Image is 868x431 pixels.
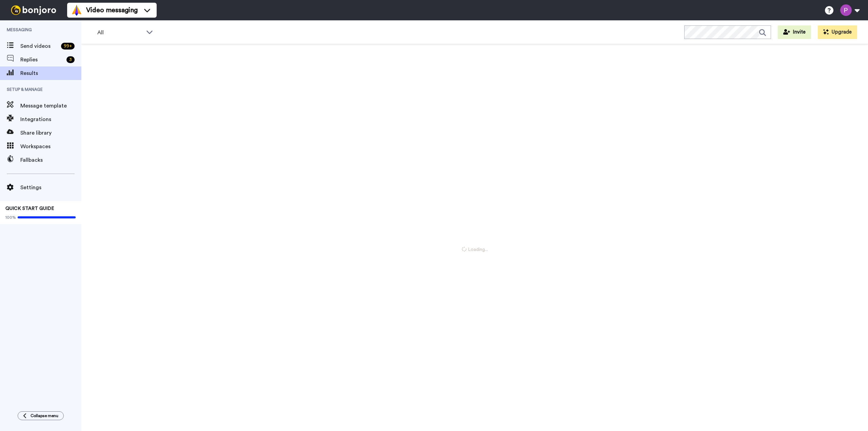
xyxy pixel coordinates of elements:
span: Message template [20,102,81,110]
span: 100% [5,215,16,220]
button: Collapse menu [18,411,64,420]
img: bj-logo-header-white.svg [8,5,59,15]
span: Fallbacks [20,156,81,164]
span: Workspaces [20,142,81,151]
span: Share library [20,129,81,137]
span: Replies [20,56,64,64]
span: Integrations [20,115,81,123]
span: QUICK START GUIDE [5,206,54,211]
span: Collapse menu [31,413,58,418]
button: Invite [778,25,811,39]
span: Loading... [462,246,488,253]
span: All [97,28,143,37]
span: Settings [20,183,81,192]
span: Video messaging [86,5,138,15]
span: Results [20,69,81,77]
div: 99 + [61,43,75,50]
button: Upgrade [818,25,857,39]
div: 3 [66,56,75,63]
span: Send videos [20,42,58,50]
img: vm-color.svg [71,5,82,16]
